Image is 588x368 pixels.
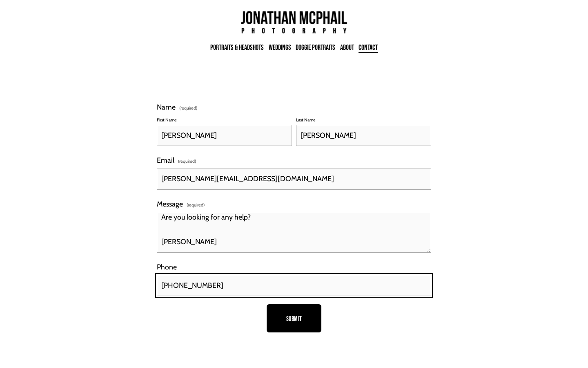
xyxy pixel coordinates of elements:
span: Name [157,101,176,113]
a: folder dropdown [269,40,291,54]
div: Last Name [296,117,431,125]
a: folder dropdown [296,40,335,54]
a: folder dropdown [359,40,378,54]
a: folder dropdown [210,40,264,54]
span: (required) [178,158,196,165]
span: Contact [359,41,378,54]
span: Phone [157,261,177,273]
span: (required) [187,202,205,209]
span: Weddings [269,41,291,54]
img: Jonathan McPhail Photography [223,8,365,36]
button: SubmitSubmit [267,304,321,332]
textarea: Hi there, I tried emailing you, but it bounced for some reason... so I’m reaching out here instea... [157,212,431,253]
span: (required) [179,106,197,111]
a: folder dropdown [340,40,354,54]
span: Submit [286,315,302,322]
span: Doggie Portraits [296,41,335,54]
div: First Name [157,117,292,125]
span: Portraits & Headshots [210,41,264,54]
span: Message [157,198,183,210]
span: Email [157,154,174,166]
span: About [340,41,354,54]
